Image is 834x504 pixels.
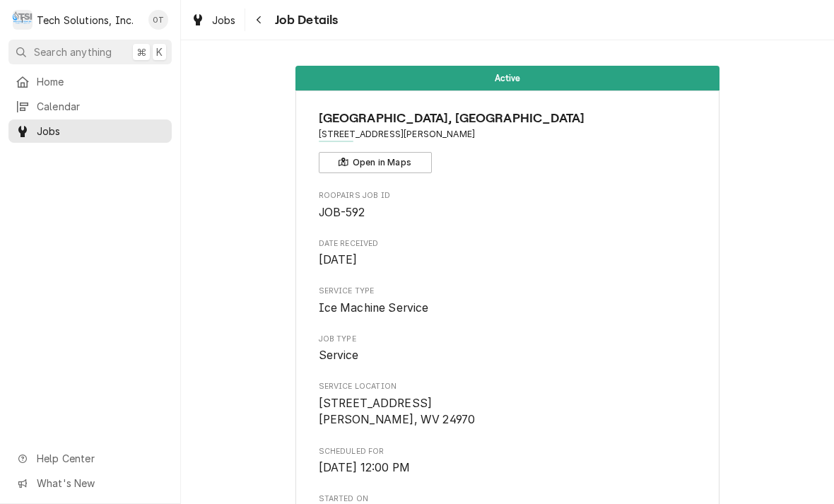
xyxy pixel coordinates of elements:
[319,190,697,201] span: Roopairs Job ID
[319,190,697,221] div: Roopairs Job ID
[319,238,697,250] span: Date Received
[8,70,172,93] a: Home
[319,446,697,476] div: Scheduled For
[319,347,697,364] span: Job Type
[156,45,163,59] span: K
[495,74,521,83] span: Active
[37,451,163,466] span: Help Center
[319,381,697,392] span: Service Location
[319,334,697,364] div: Job Type
[8,95,172,118] a: Calendar
[319,253,358,266] span: [DATE]
[319,206,365,219] span: JOB-592
[37,13,134,28] div: Tech Solutions, Inc.
[8,119,172,143] a: Jobs
[319,446,697,457] span: Scheduled For
[8,447,172,470] a: Go to Help Center
[13,10,33,30] div: T
[319,334,697,345] span: Job Type
[319,459,697,476] span: Scheduled For
[319,109,697,128] span: Name
[212,13,236,28] span: Jobs
[319,300,697,317] span: Service Type
[319,381,697,428] div: Service Location
[319,286,697,297] span: Service Type
[319,128,697,141] span: Address
[148,10,168,30] div: Otis Tooley's Avatar
[8,40,172,64] button: Search anything⌘K
[37,124,165,139] span: Jobs
[319,252,697,269] span: Date Received
[319,461,410,474] span: [DATE] 12:00 PM
[13,10,33,30] div: Tech Solutions, Inc.'s Avatar
[319,109,697,173] div: Client Information
[271,11,339,30] span: Job Details
[319,348,359,362] span: Service
[185,8,242,32] a: Jobs
[319,204,697,221] span: Roopairs Job ID
[8,471,172,495] a: Go to What's New
[148,10,168,30] div: OT
[319,301,429,315] span: Ice Machine Service
[319,286,697,316] div: Service Type
[136,45,146,59] span: ⌘
[319,238,697,269] div: Date Received
[248,8,271,31] button: Navigate back
[37,99,165,114] span: Calendar
[319,152,432,173] button: Open in Maps
[319,397,476,427] span: [STREET_ADDRESS] [PERSON_NAME], WV 24970
[37,476,163,491] span: What's New
[295,66,720,90] div: Status
[34,45,112,59] span: Search anything
[319,395,697,428] span: Service Location
[37,74,165,89] span: Home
